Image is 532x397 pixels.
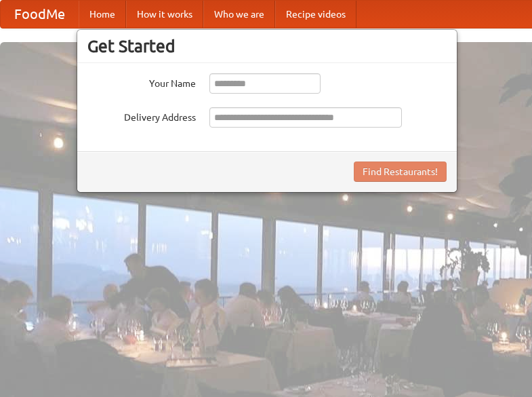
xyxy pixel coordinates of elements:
[203,1,275,28] a: Who we are
[275,1,356,28] a: Recipe videos
[87,73,196,90] label: Your Name
[126,1,203,28] a: How it works
[87,36,447,56] h3: Get Started
[354,162,447,182] button: Find Restaurants!
[87,107,196,124] label: Delivery Address
[1,1,79,28] a: FoodMe
[79,1,126,28] a: Home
